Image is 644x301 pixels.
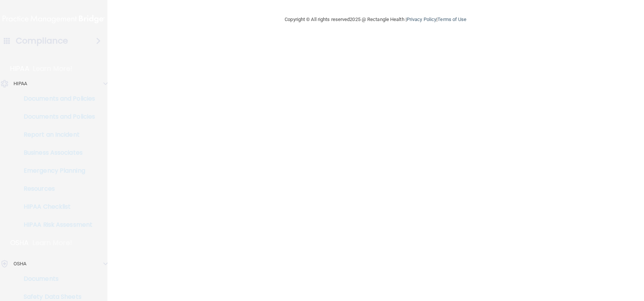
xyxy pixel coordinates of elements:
[5,149,107,157] p: Business Associates
[33,64,73,73] p: Learn More!
[5,293,107,301] p: Safety Data Sheets
[5,131,107,138] p: Report an Incident
[5,95,107,102] p: Documents and Policies
[5,275,107,283] p: Documents
[10,238,29,247] p: OSHA
[5,167,107,175] p: Emergency Planning
[14,259,26,268] p: OSHA
[437,17,466,22] a: Terms of Use
[5,203,107,211] p: HIPAA Checklist
[3,12,105,27] img: PMB logo
[238,8,513,32] div: Copyright © All rights reserved 2025 @ Rectangle Health | |
[5,185,107,193] p: Resources
[407,17,436,22] a: Privacy Policy
[33,238,72,247] p: Learn More!
[5,113,107,120] p: Documents and Policies
[10,64,29,73] p: HIPAA
[5,221,107,229] p: HIPAA Risk Assessment
[16,36,68,46] h4: Compliance
[14,79,27,88] p: HIPAA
